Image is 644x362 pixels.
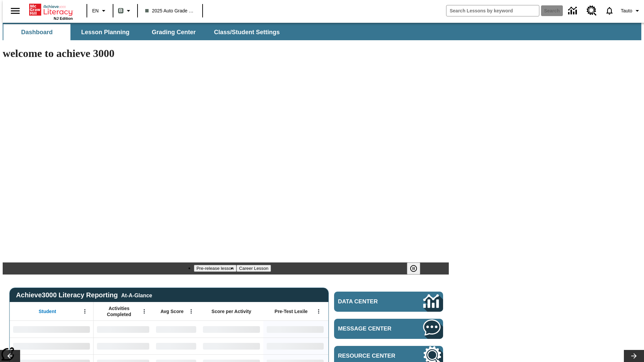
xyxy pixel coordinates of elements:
[21,28,53,36] span: Dashboard
[618,5,644,17] button: Profile/Settings
[140,24,207,40] button: Grading Center
[334,319,443,339] a: Message Center
[39,308,56,314] span: Student
[92,7,99,14] span: EN
[54,16,73,20] span: NJ Edition
[16,291,152,299] span: Achieve3000 Literacy Reporting
[194,265,236,272] button: Slide 1 Pre-release lesson
[94,338,153,354] div: No Data,
[119,6,122,15] span: B
[3,23,641,40] div: SubNavbar
[583,2,601,20] a: Resource Center, Will open in new tab
[236,265,271,272] button: Slide 2 Career Lesson
[153,338,200,354] div: No Data,
[338,325,403,332] span: Message Center
[446,5,539,16] input: search field
[121,291,152,299] div: At-A-Glance
[81,28,129,36] span: Lesson Planning
[3,24,70,40] button: Dashboard
[145,7,195,14] span: 2025 Auto Grade 1 B
[139,306,149,316] button: Open Menu
[152,28,196,36] span: Grading Center
[160,308,183,314] span: Avg Score
[338,353,403,359] span: Resource Center
[212,308,252,314] span: Score per Activity
[3,24,286,40] div: SubNavbar
[72,24,139,40] button: Lesson Planning
[601,2,618,19] a: Notifications
[407,262,427,275] div: Pause
[407,262,420,275] button: Pause
[29,3,73,16] a: Home
[89,5,111,17] button: Language: EN, Select a language
[115,5,135,17] button: Boost Class color is gray green. Change class color
[314,306,324,316] button: Open Menu
[564,2,583,20] a: Data Center
[338,298,401,305] span: Data Center
[214,28,280,36] span: Class/Student Settings
[5,1,25,21] button: Open side menu
[186,306,196,316] button: Open Menu
[94,321,153,338] div: No Data,
[209,24,285,40] button: Class/Student Settings
[153,321,200,338] div: No Data,
[621,7,632,14] span: Tauto
[80,306,90,316] button: Open Menu
[334,292,443,312] a: Data Center
[29,2,73,20] div: Home
[624,350,644,362] button: Lesson carousel, Next
[97,305,141,317] span: Activities Completed
[3,47,449,60] h1: welcome to achieve 3000
[275,308,308,314] span: Pre-Test Lexile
